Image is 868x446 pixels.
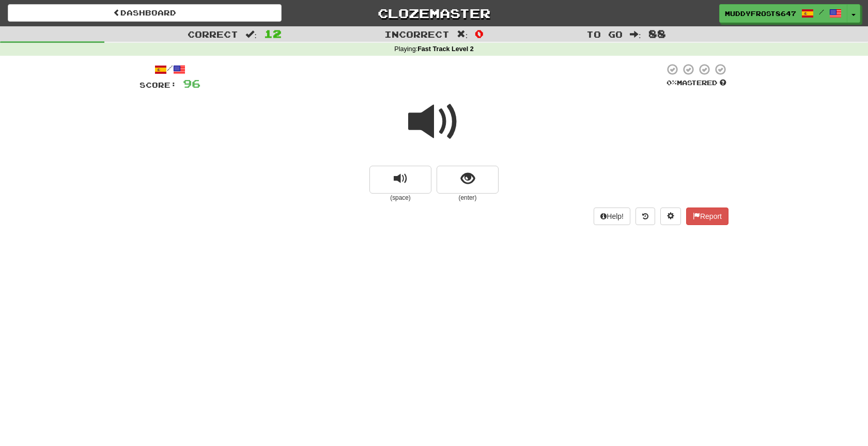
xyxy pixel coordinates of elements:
[183,77,200,90] span: 96
[264,27,282,40] span: 12
[667,78,677,87] span: 0 %
[457,30,468,39] span: :
[664,78,729,88] div: Mastered
[636,208,655,225] button: Round history (alt+y)
[648,27,666,40] span: 88
[369,166,431,194] button: replay audio
[437,194,499,202] small: (enter)
[719,4,847,23] a: MuddyFrost8647 /
[475,27,484,40] span: 0
[139,81,177,89] span: Score:
[245,30,257,39] span: :
[297,4,571,22] a: Clozemaster
[819,8,824,15] span: /
[139,63,200,76] div: /
[594,208,630,225] button: Help!
[8,4,282,22] a: Dashboard
[437,166,499,194] button: show sentence
[384,29,450,39] span: Incorrect
[417,45,474,53] strong: Fast Track Level 2
[188,29,238,39] span: Correct
[586,29,623,39] span: To go
[630,30,641,39] span: :
[725,9,796,18] span: MuddyFrost8647
[686,208,729,225] button: Report
[369,194,431,202] small: (space)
